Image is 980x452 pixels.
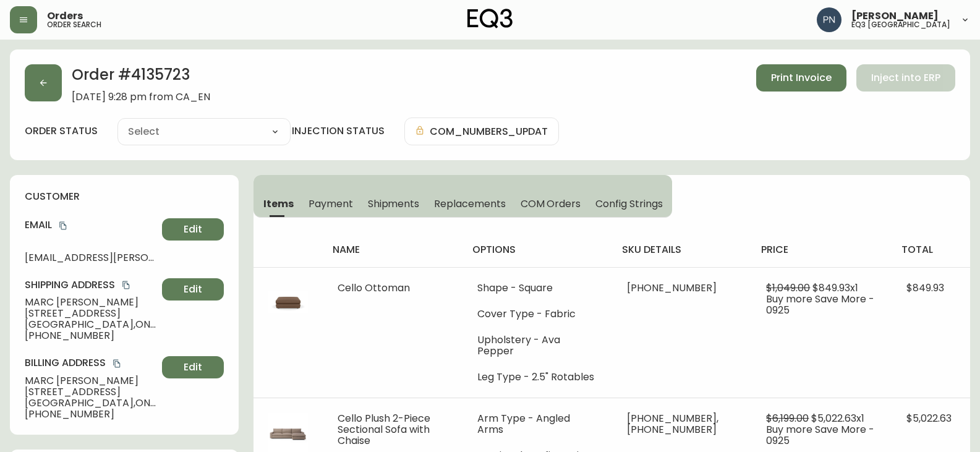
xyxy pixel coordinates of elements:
li: Shape - Square [477,283,597,294]
button: copy [57,220,69,232]
span: Edit [184,360,202,374]
span: Items [263,197,294,210]
h4: injection status [292,124,385,138]
span: Cello Plush 2-Piece Sectional Sofa with Chaise [338,411,430,448]
span: [STREET_ADDRESS] [25,386,157,398]
span: $6,199.00 [766,411,809,425]
span: Edit [184,283,202,296]
span: $1,049.00 [766,281,810,295]
h4: options [472,243,602,257]
label: order status [25,124,98,138]
button: Edit [162,356,224,378]
span: MARC [PERSON_NAME] [25,297,157,308]
h4: Billing Address [25,356,157,370]
span: Payment [309,197,353,210]
span: Print Invoice [771,71,832,85]
span: [EMAIL_ADDRESS][PERSON_NAME][DOMAIN_NAME] [25,252,157,263]
span: $5,022.63 x 1 [811,411,864,425]
span: $5,022.63 [906,411,952,425]
li: Leg Type - 2.5" Rotables [477,372,597,383]
span: Cello Ottoman [338,281,410,295]
h4: customer [25,190,224,203]
h5: eq3 [GEOGRAPHIC_DATA] [851,21,950,28]
img: 30136-64-400-1-ckei04lem4gyi0102a4tegkvt.jpg [268,283,308,322]
li: Cover Type - Fabric [477,309,597,320]
span: MARC [PERSON_NAME] [25,375,157,386]
button: Edit [162,218,224,241]
span: Edit [184,223,202,236]
span: Shipments [368,197,420,210]
span: [PHONE_NUMBER] [627,281,717,295]
span: [PERSON_NAME] [851,11,939,21]
h4: sku details [622,243,742,257]
h4: total [901,243,960,257]
span: [PHONE_NUMBER], [PHONE_NUMBER] [627,411,718,437]
img: logo [467,9,513,28]
li: Arm Type - Angled Arms [477,413,597,435]
button: copy [120,279,132,291]
button: Edit [162,278,224,301]
span: COM Orders [521,197,581,210]
span: [GEOGRAPHIC_DATA] , ON , M4L 2W4 , CA [25,319,157,330]
img: 496f1288aca128e282dab2021d4f4334 [817,7,842,32]
span: Config Strings [595,197,662,210]
button: Print Invoice [756,64,846,92]
span: $849.93 x 1 [812,281,858,295]
span: Buy more Save More - 0925 [766,422,874,448]
h2: Order # 4135723 [72,64,210,92]
h4: Email [25,218,157,232]
h4: price [761,243,882,257]
span: $849.93 [906,281,944,295]
span: Buy more Save More - 0925 [766,292,874,317]
h5: order search [47,21,101,28]
span: [PHONE_NUMBER] [25,330,157,341]
span: Replacements [434,197,505,210]
span: Orders [47,11,83,21]
span: [STREET_ADDRESS] [25,308,157,319]
button: copy [111,357,123,370]
span: [DATE] 9:28 pm from CA_EN [72,92,210,103]
h4: Shipping Address [25,278,157,292]
span: [PHONE_NUMBER] [25,409,157,420]
h4: name [333,243,453,257]
li: Upholstery - Ava Pepper [477,335,597,357]
span: [GEOGRAPHIC_DATA] , ON , M4L 2W4 , CA [25,398,157,409]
